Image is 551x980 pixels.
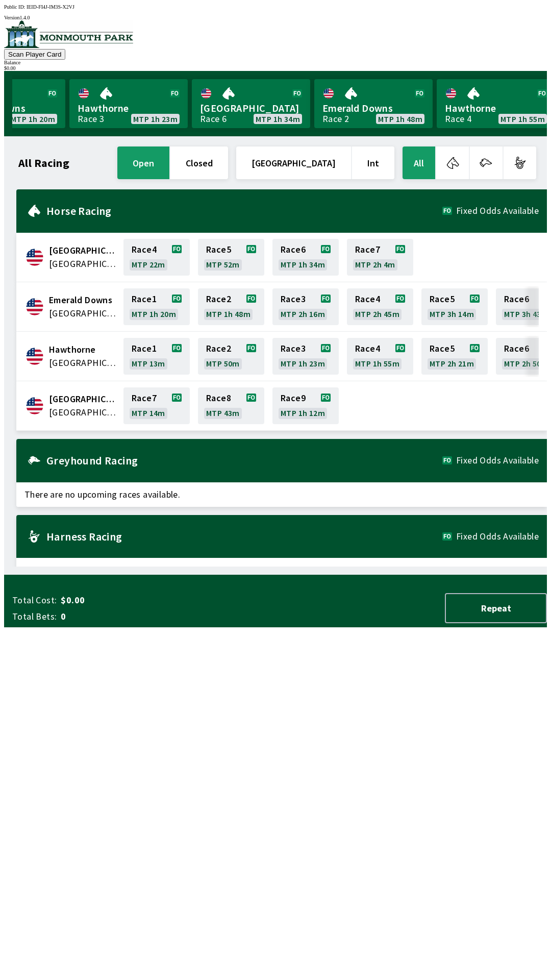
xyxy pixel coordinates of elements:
span: MTP 2h 45m [355,310,399,318]
a: Race4MTP 1h 55m [347,338,413,375]
span: MTP 1h 23m [281,359,325,367]
button: closed [170,146,228,179]
span: Monmouth Park [49,393,117,406]
div: Race 6 [200,115,227,123]
span: United States [49,406,117,419]
span: There are no upcoming races available. [16,482,547,507]
span: Race 6 [504,345,529,353]
a: HawthorneRace 3MTP 1h 23m [69,79,188,128]
span: Race 9 [281,394,306,402]
div: Race 4 [445,115,471,123]
span: MTP 3h 43m [504,310,548,318]
span: [GEOGRAPHIC_DATA] [200,102,302,115]
div: Race 2 [322,115,349,123]
span: MTP 1h 20m [132,310,176,318]
span: Race 4 [355,295,380,303]
span: United States [49,257,117,271]
h2: Greyhound Racing [46,456,442,464]
a: Race2MTP 50m [198,338,264,375]
span: Fixed Odds Available [456,532,539,541]
span: MTP 13m [132,359,165,367]
span: MTP 1h 48m [378,115,422,123]
a: Emerald DownsRace 2MTP 1h 48m [314,79,433,128]
span: MTP 1h 55m [500,115,545,123]
button: All [403,146,435,179]
span: MTP 3h 14m [430,310,474,318]
span: Fixed Odds Available [456,207,539,215]
a: Race4MTP 22m [123,239,190,276]
span: Race 7 [355,246,380,254]
span: MTP 52m [206,260,240,268]
span: MTP 22m [132,260,165,268]
span: Race 3 [281,345,306,353]
a: Race5MTP 52m [198,239,264,276]
span: MTP 43m [206,409,240,417]
a: Race9MTP 1h 12m [272,387,339,424]
a: Race6MTP 1h 34m [272,239,339,276]
span: MTP 2h 50m [504,359,548,367]
button: Scan Player Card [4,49,65,60]
span: Race 5 [430,295,455,303]
span: MTP 1h 20m [11,115,55,123]
a: Race7MTP 14m [123,387,190,424]
span: Canterbury Park [49,244,117,257]
a: [GEOGRAPHIC_DATA]Race 6MTP 1h 34m [192,79,310,128]
span: MTP 14m [132,409,165,417]
span: Race 8 [206,394,231,402]
span: IEID-FI4J-IM3S-X2VJ [27,4,74,10]
h2: Horse Racing [46,207,442,215]
span: 0 [61,610,221,623]
button: [GEOGRAPHIC_DATA] [236,146,351,179]
span: Repeat [454,602,538,614]
span: MTP 1h 23m [133,115,178,123]
button: Repeat [445,593,547,623]
span: Race 1 [132,295,157,303]
a: Race3MTP 2h 16m [272,288,339,325]
a: Race8MTP 43m [198,387,264,424]
span: Fixed Odds Available [456,456,539,464]
span: MTP 1h 48m [206,310,251,318]
span: Race 2 [206,295,231,303]
span: United States [49,307,117,320]
span: United States [49,356,117,370]
span: MTP 50m [206,359,240,367]
a: Race3MTP 1h 23m [272,338,339,375]
span: MTP 1h 34m [281,260,325,268]
span: Race 4 [355,345,380,353]
img: venue logo [4,20,133,48]
span: Hawthorne [445,102,547,115]
span: Race 5 [206,246,231,254]
span: MTP 2h 4m [355,260,395,268]
span: MTP 2h 21m [430,359,474,367]
div: Version 1.4.0 [4,15,547,20]
span: Race 5 [430,345,455,353]
span: Emerald Downs [49,293,117,307]
span: Hawthorne [49,343,117,356]
a: Race5MTP 3h 14m [421,288,488,325]
span: Emerald Downs [322,102,424,115]
div: Balance [4,60,547,65]
span: MTP 2h 16m [281,310,325,318]
span: $0.00 [61,594,221,606]
a: Race2MTP 1h 48m [198,288,264,325]
div: Public ID: [4,4,547,10]
span: Race 6 [504,295,529,303]
a: Race4MTP 2h 45m [347,288,413,325]
span: There are no upcoming races available. [16,558,547,582]
button: open [117,146,169,179]
a: Race5MTP 2h 21m [421,338,488,375]
span: Hawthorne [78,102,180,115]
span: Race 7 [132,394,157,402]
a: Race1MTP 1h 20m [123,288,190,325]
span: Race 4 [132,246,157,254]
a: Race1MTP 13m [123,338,190,375]
span: Race 3 [281,295,306,303]
button: Int [352,146,394,179]
span: Total Bets: [12,610,57,623]
h2: Harness Racing [46,532,442,541]
a: Race7MTP 2h 4m [347,239,413,276]
span: MTP 1h 34m [256,115,300,123]
div: Race 3 [78,115,104,123]
span: Race 1 [132,345,157,353]
span: Race 2 [206,345,231,353]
